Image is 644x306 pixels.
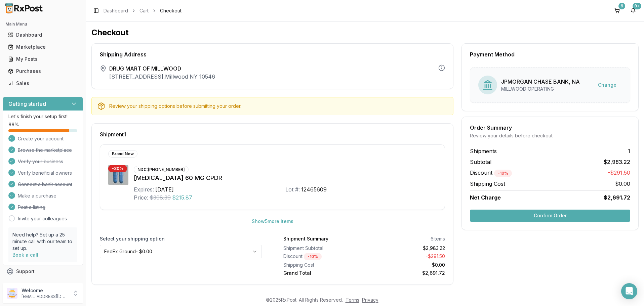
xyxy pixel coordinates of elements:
div: Shipping Address [100,52,445,57]
div: Dashboard [8,32,78,38]
div: Discount [283,253,362,260]
h3: Getting started [8,100,46,108]
div: Review your shipping options before submitting your order. [109,103,448,110]
div: Open Intercom Messenger [621,283,637,299]
a: Book a call [12,252,38,258]
p: Let's finish your setup first! [8,113,77,120]
a: Invite your colleagues [18,215,67,222]
p: [EMAIL_ADDRESS][DOMAIN_NAME] [22,294,68,299]
div: - 10 % [304,253,322,260]
span: $2,691.72 [604,193,630,202]
img: Dexilant 60 MG CPDR [108,165,128,185]
a: Cart [139,7,149,14]
div: $2,983.22 [367,245,445,252]
div: 6 items [431,235,445,242]
div: Shipment Summary [283,235,328,242]
span: Discount [470,169,512,176]
button: Dashboard [3,30,83,40]
span: Net Charge [470,194,501,201]
a: Purchases [5,65,80,77]
div: 6 [618,3,625,9]
div: Payment Method [470,52,630,57]
button: My Posts [3,54,83,64]
button: Support [3,265,83,277]
div: - 30 % [108,165,127,172]
div: Purchases [8,68,78,75]
div: Expires: [134,185,154,193]
a: Marketplace [5,41,80,53]
p: Welcome [22,287,68,294]
div: 9+ [633,3,641,9]
a: Terms [346,297,359,303]
div: JPMORGAN CHASE BANK, NA [501,78,580,86]
a: Dashboard [104,7,128,14]
div: Shipment Subtotal [283,245,362,252]
p: [STREET_ADDRESS] , Millwood NY 10546 [109,73,215,81]
button: Marketplace [3,42,83,52]
button: Sales [3,78,83,89]
a: My Posts [5,53,80,65]
div: Order Summary [470,125,630,130]
div: - 10 % [494,170,512,177]
div: $0.00 [367,262,445,268]
span: $215.87 [172,193,192,202]
span: Make a purchase [18,192,56,199]
button: Purchases [3,66,83,77]
span: Shipping Cost [470,180,505,188]
button: Show5more items [246,215,299,227]
span: Subtotal [470,158,491,166]
button: 9+ [628,5,639,16]
div: Shipping Cost [283,262,362,268]
span: $2,983.22 [604,158,630,166]
span: $308.39 [150,193,171,202]
span: Browse the marketplace [18,147,72,154]
div: Marketplace [8,44,78,50]
span: DRUG MART OF MILLWOOD [109,64,215,73]
div: Lot #: [285,185,300,193]
div: - $291.50 [367,253,445,260]
span: Post a listing [18,204,45,211]
h2: Main Menu [5,21,80,27]
div: Price: [134,193,148,202]
span: 1 [628,147,630,155]
span: Verify your business [18,158,63,165]
nav: breadcrumb [104,7,182,14]
div: Sales [8,80,78,87]
p: Need help? Set up a 25 minute call with our team to set up. [12,231,73,252]
button: Feedback [3,277,83,290]
div: [DATE] [155,185,174,193]
div: NDC: [PHONE_NUMBER] [134,166,189,173]
h1: Checkout [91,27,639,38]
span: Verify beneficial owners [18,170,72,176]
div: 12465609 [301,185,327,193]
span: Shipments [470,147,497,155]
button: Change [593,79,622,91]
span: Shipment 1 [100,132,126,137]
span: Create your account [18,135,64,142]
button: Confirm Order [470,210,630,222]
a: Dashboard [5,29,80,41]
div: Brand New [108,150,137,158]
img: RxPost Logo [3,3,46,13]
span: Connect a bank account [18,181,72,188]
a: Sales [5,77,80,89]
div: [MEDICAL_DATA] 60 MG CPDR [134,173,437,183]
a: Privacy [362,297,378,303]
div: MILLWOOD OPERATING [501,86,580,92]
span: Feedback [16,280,39,287]
div: My Posts [8,56,78,62]
img: User avatar [7,288,17,299]
div: $2,691.72 [367,270,445,276]
label: Select your shipping option [100,235,262,242]
span: Checkout [160,7,182,14]
div: Grand Total [283,270,362,276]
div: Review your details before checkout [470,132,630,139]
span: -$291.50 [608,169,630,177]
button: 6 [612,5,622,16]
span: 88 % [8,121,19,128]
span: $0.00 [615,180,630,188]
